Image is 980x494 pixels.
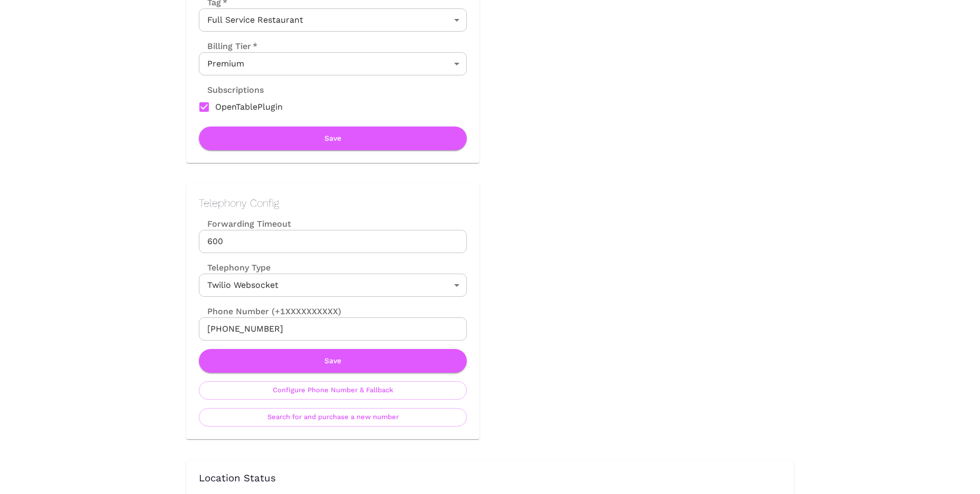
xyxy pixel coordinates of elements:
[199,349,467,373] button: Save
[199,84,264,96] label: Subscriptions
[199,52,467,75] div: Premium
[199,473,781,485] h3: Location Status
[199,8,467,32] div: Full Service Restaurant
[199,197,467,209] h2: Telephony Config
[199,305,467,317] label: Phone Number (+1XXXXXXXXXX)
[199,127,467,150] button: Save
[199,261,271,274] label: Telephony Type
[199,40,257,52] label: Billing Tier
[199,408,467,427] button: Search for and purchase a new number
[199,381,467,400] button: Configure Phone Number & Fallback
[215,101,283,113] span: OpenTablePlugin
[199,274,467,297] div: Twilio Websocket
[199,218,467,230] label: Forwarding Timeout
